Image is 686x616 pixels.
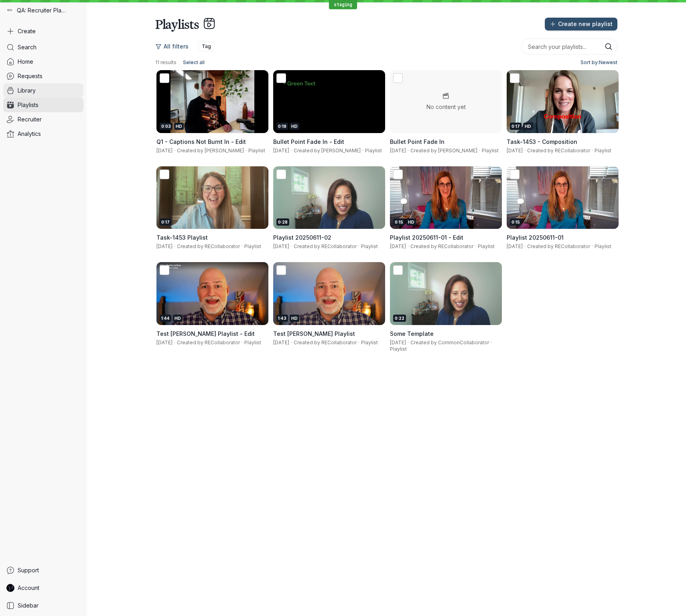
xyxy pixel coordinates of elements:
span: · [173,339,177,346]
span: Created by RECollaborator [527,147,590,153]
span: · [406,147,410,154]
div: 0:28 [276,218,289,226]
div: HD [406,218,416,226]
a: Recruiter [3,112,83,127]
div: HD [174,123,184,130]
span: Create [18,27,36,35]
button: Tag [198,42,215,51]
span: [DATE] [390,147,406,153]
span: [DATE] [156,243,173,249]
span: · [590,243,595,250]
span: · [489,339,493,346]
span: Task-1453 Playlist [156,234,208,241]
span: · [357,243,361,250]
button: Select all [180,58,208,67]
a: RECollaborator avatarAccount [3,581,83,595]
div: HD [523,123,533,130]
div: HD [173,315,183,322]
span: Q1 - Captions Not Burnt In - Edit [156,138,246,145]
span: Home [18,58,33,66]
button: Create new playlist [545,18,617,30]
button: Sort by:Newest [577,58,617,67]
span: Created by RECollaborator [177,339,240,345]
span: Requests [18,72,43,80]
span: Test [PERSON_NAME] Playlist [273,330,355,337]
span: QA: Recruiter Playground [17,6,68,14]
a: Playlists [3,98,83,112]
div: 0:15 [393,218,405,226]
span: Created by RECollaborator [294,243,357,249]
div: HD [290,123,299,130]
span: Playlist [390,346,407,352]
div: 1:44 [160,315,171,322]
input: Search your playlists... [521,38,617,55]
span: · [473,243,478,250]
span: Playlist [361,339,378,345]
span: [DATE] [390,243,406,249]
span: [DATE] [390,339,406,345]
h1: Playlists [155,16,199,32]
span: Test [PERSON_NAME] Playlist - Edit [156,330,255,337]
div: 0:19 [276,123,288,130]
span: · [523,243,527,250]
span: Bullet Point Fade In - Edit [273,138,344,145]
span: · [289,243,294,250]
span: Created by RECollaborator [410,243,473,249]
span: · [173,147,177,154]
span: Playlist [365,147,382,153]
a: Library [3,83,83,98]
span: Search [18,43,37,51]
div: HD [290,315,299,322]
button: All filters [155,40,193,53]
span: · [361,147,365,154]
div: 0:15 [510,218,522,226]
div: 0:03 [160,123,173,130]
span: Created by [PERSON_NAME] [177,147,244,153]
span: · [240,243,244,250]
a: Requests [3,69,83,83]
span: Bullet Point Fade In [390,138,444,145]
span: [DATE] [273,147,289,153]
span: Created by RECollaborator [294,339,357,345]
a: Search [3,40,83,55]
span: Created by CommonCollaborator [410,339,489,345]
span: Playlist 20250611-01 [507,234,564,241]
span: All filters [164,42,189,50]
span: Tag [202,42,211,50]
span: Playlist [595,147,611,153]
span: · [590,147,595,154]
span: Playlist [361,243,378,249]
button: Create [3,24,83,38]
img: RECollaborator avatar [6,584,14,592]
span: [DATE] [273,243,289,249]
a: Support [3,563,83,578]
a: Analytics [3,127,83,141]
span: Some Template [390,330,434,337]
span: · [523,147,527,154]
span: Sidebar [18,602,39,610]
div: 0:17 [160,218,171,226]
a: Home [3,55,83,69]
span: [DATE] [507,147,523,153]
span: Create new playlist [558,20,613,28]
span: Analytics [18,130,41,138]
div: 1:43 [276,315,288,322]
span: [DATE] [156,147,173,153]
span: Task-1453 - Composition [507,138,577,145]
span: Account [18,584,39,592]
span: Sort by: Newest [580,59,617,67]
span: Created by [PERSON_NAME] [410,147,477,153]
span: [DATE] [507,243,523,249]
a: Sidebar [3,598,83,613]
span: · [240,339,244,346]
div: 0:17 [510,123,522,130]
span: Playlist [244,339,261,345]
img: QA: Recruiter Playground avatar [6,7,14,14]
span: Library [18,87,36,95]
span: · [244,147,248,154]
span: Playlists [18,101,39,109]
span: Select all [183,59,205,67]
span: · [406,339,410,346]
span: · [289,147,294,154]
span: Created by RECollaborator [527,243,590,249]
